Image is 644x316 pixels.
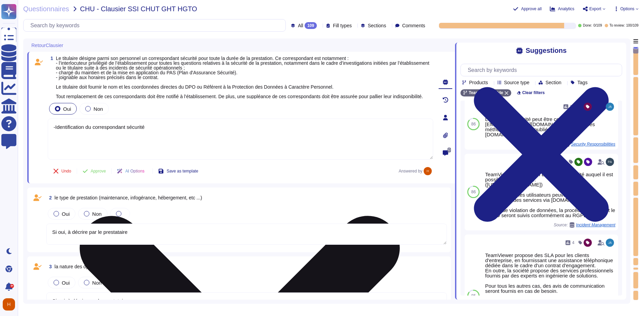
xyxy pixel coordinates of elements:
[558,7,574,11] span: Analytics
[589,7,601,11] span: Export
[46,195,52,200] span: 2
[305,22,317,29] div: 109
[610,24,625,27] span: To review:
[80,5,197,12] span: CHU - Clausier SSI CHUT GHT HGTO
[48,119,433,160] textarea: -Identification du correspondant sécurité
[513,6,542,12] button: Approve all
[63,106,71,112] span: Oui
[46,224,447,245] textarea: Si oui, à décrire par le prestataire
[93,106,103,112] span: Non
[471,294,476,298] span: 85
[46,264,52,269] span: 3
[620,7,634,11] span: Options
[298,23,303,28] span: All
[402,23,425,28] span: Comments
[368,23,386,28] span: Sections
[27,19,286,31] input: Search by keywords
[3,298,15,311] img: user
[424,167,432,175] img: user
[31,43,63,48] span: RetourClausier
[464,64,622,76] input: Search by keywords
[583,24,592,27] span: Done:
[48,56,53,61] span: 1
[550,6,574,12] button: Analytics
[521,7,542,11] span: Approve all
[471,122,476,126] span: 86
[333,23,352,28] span: Fill types
[46,292,447,314] textarea: Si oui, à décrire par le prestataire
[626,24,639,27] span: 100 / 109
[606,158,614,166] img: user
[606,103,614,111] img: user
[10,284,14,288] div: 9+
[471,190,476,194] span: 86
[594,24,602,27] span: 0 / 109
[23,5,69,12] span: Questionnaires
[56,56,429,99] span: Le titulaire désigne parmi son personnel un correspondant sécurité pour toute la durée de la pres...
[606,239,614,247] img: user
[448,148,451,152] span: 0
[1,297,20,312] button: user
